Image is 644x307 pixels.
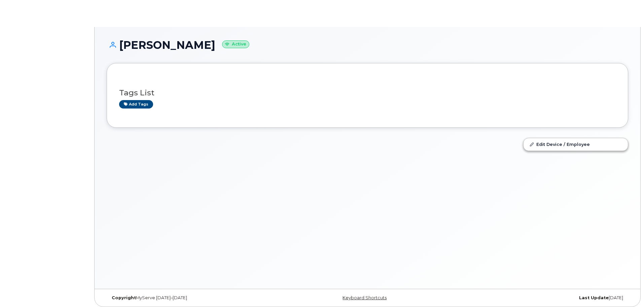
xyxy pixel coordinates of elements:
[579,295,609,300] strong: Last Update
[119,89,616,97] h3: Tags List
[107,295,281,301] div: MyServe [DATE]–[DATE]
[119,100,153,109] a: Add tags
[343,295,387,300] a: Keyboard Shortcuts
[112,295,136,300] strong: Copyright
[524,138,628,150] a: Edit Device / Employee
[107,39,628,51] h1: [PERSON_NAME]
[454,295,628,301] div: [DATE]
[222,40,249,48] small: Active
